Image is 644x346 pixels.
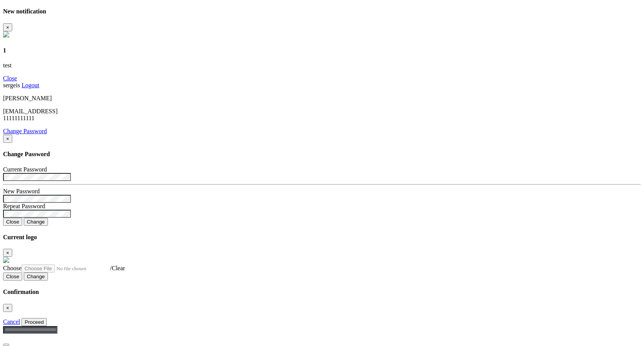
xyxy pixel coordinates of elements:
[3,203,45,209] label: Repeat Password
[3,47,641,54] h4: 1
[3,289,641,295] h4: Confirmation
[3,264,641,273] div: /
[3,31,9,38] img: Light
[3,265,110,271] a: Choose
[3,151,641,158] h4: Change Password
[3,257,9,263] img: GetCustomerLogo
[3,344,9,346] button: Toggle navigation
[6,24,9,30] span: ×
[3,8,641,15] h4: New notification
[3,188,40,194] label: New Password
[21,82,39,88] a: Logout
[3,273,22,281] button: Close
[3,82,20,88] span: sergeis
[3,62,641,69] p: test
[112,265,125,271] a: Clear
[6,136,9,142] span: ×
[3,234,641,241] h4: Current logo
[3,128,47,134] a: Change Password
[24,273,48,281] button: Change
[21,318,47,326] button: Proceed
[3,75,17,82] a: Close
[6,250,9,256] span: ×
[3,249,12,257] button: Close
[3,108,641,122] p: [EMAIL_ADDRESS] 11111111111
[3,166,47,173] label: Current Password
[3,304,12,312] button: Close
[24,218,48,226] button: Change
[3,23,12,31] button: Close
[3,95,641,102] p: [PERSON_NAME]
[3,218,22,226] button: Close
[3,135,12,143] button: Close
[3,318,20,325] a: Cancel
